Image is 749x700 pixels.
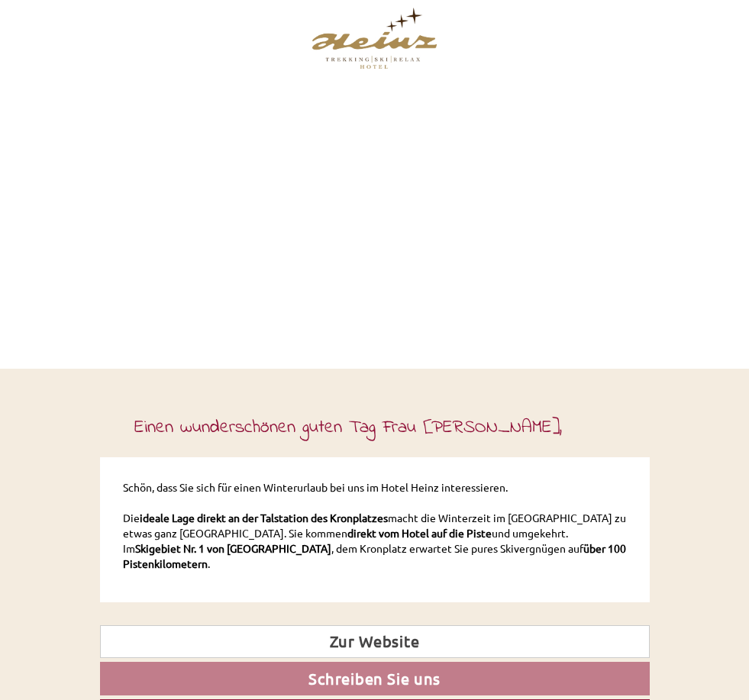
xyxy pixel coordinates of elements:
[135,541,331,555] strong: Skigebiet Nr. 1 von [GEOGRAPHIC_DATA]
[347,526,492,540] strong: direkt vom Hotel auf die Piste
[100,662,650,695] a: Schreiben Sie uns
[123,480,627,572] p: Schön, dass Sie sich für einen Winterurlaub bei uns im Hotel Heinz interessieren. Die macht die W...
[140,511,388,524] strong: ideale Lage direkt an der Talstation des Kronplatzes
[134,418,562,438] h1: Einen wunderschönen guten Tag Frau [PERSON_NAME],
[100,625,650,658] a: Zur Website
